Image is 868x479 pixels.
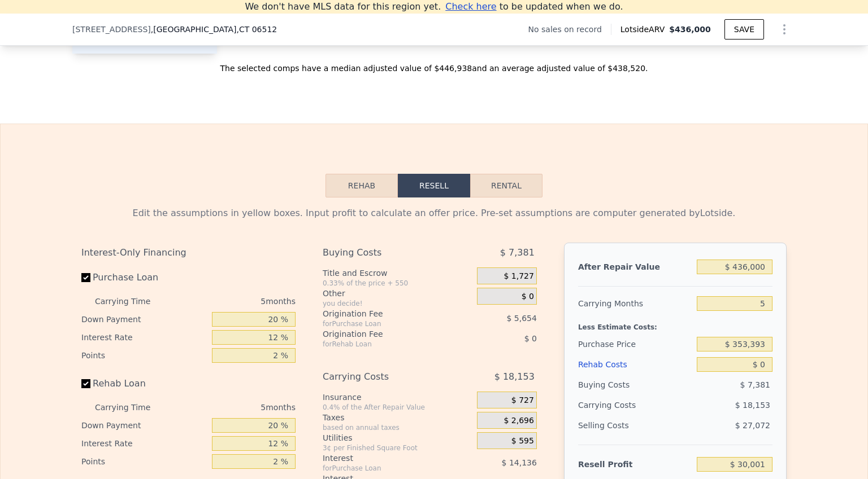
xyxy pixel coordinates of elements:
div: 5 months [173,292,296,310]
div: Other [323,288,472,299]
div: No sales on record [528,24,611,35]
span: $ 14,136 [502,458,537,467]
div: The selected comps have a median adjusted value of $446,938 and an average adjusted value of $438... [72,54,796,74]
button: Show Options [773,18,796,41]
input: Purchase Loan [81,273,90,282]
div: Carrying Costs [323,367,449,387]
div: Carrying Months [578,293,692,314]
div: Carrying Time [95,292,168,310]
div: Origination Fee [323,308,449,319]
span: $ 18,153 [735,401,770,410]
div: for Purchase Loan [323,464,449,473]
span: $ 2,696 [504,416,533,426]
button: Rental [470,174,542,197]
button: SAVE [724,19,764,39]
div: Resell Profit [578,454,692,474]
div: Title and Escrow [323,267,472,279]
span: $ 727 [511,395,534,406]
span: , [GEOGRAPHIC_DATA] [151,24,277,35]
div: 0.4% of the After Repair Value [323,403,472,412]
span: Check here [445,1,496,12]
span: $ 595 [511,436,534,446]
div: Rehab Costs [578,354,692,375]
span: $ 1,727 [504,271,533,282]
button: Resell [398,174,470,197]
label: Purchase Loan [81,267,207,288]
div: Carrying Costs [578,395,649,415]
span: , CT 06512 [236,25,277,34]
span: $ 7,381 [740,380,770,389]
div: Buying Costs [323,243,449,263]
div: Interest [323,452,449,464]
div: Edit the assumptions in yellow boxes. Input profit to calculate an offer price. Pre-set assumptio... [81,206,787,220]
div: Interest-Only Financing [81,243,296,263]
div: Carrying Time [95,398,168,416]
button: Rehab [325,174,398,197]
span: $ 0 [522,292,534,302]
div: you decide! [323,299,472,308]
span: $ 7,381 [500,243,535,263]
span: $ 5,654 [506,314,536,323]
div: Interest Rate [81,328,207,346]
div: 5 months [173,398,296,416]
div: Down Payment [81,416,207,434]
div: Points [81,452,207,471]
div: Buying Costs [578,375,692,395]
span: $ 0 [524,334,537,343]
span: $436,000 [669,25,711,34]
div: for Purchase Loan [323,319,449,328]
div: Utilities [323,432,472,443]
div: Interest Rate [81,434,207,452]
div: Selling Costs [578,415,692,436]
div: Down Payment [81,310,207,328]
span: Lotside ARV [620,24,669,35]
span: $ 18,153 [494,367,535,387]
div: Purchase Price [578,334,692,354]
div: Points [81,346,207,364]
div: After Repair Value [578,257,692,277]
div: Less Estimate Costs: [578,314,772,334]
div: based on annual taxes [323,423,472,432]
div: Insurance [323,392,472,403]
input: Rehab Loan [81,379,90,388]
div: 3¢ per Finished Square Foot [323,443,472,452]
label: Rehab Loan [81,373,207,394]
div: for Rehab Loan [323,340,449,349]
span: $ 27,072 [735,421,770,430]
div: Taxes [323,412,472,423]
div: 0.33% of the price + 550 [323,279,472,288]
span: [STREET_ADDRESS] [72,24,151,35]
div: Origination Fee [323,328,449,340]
